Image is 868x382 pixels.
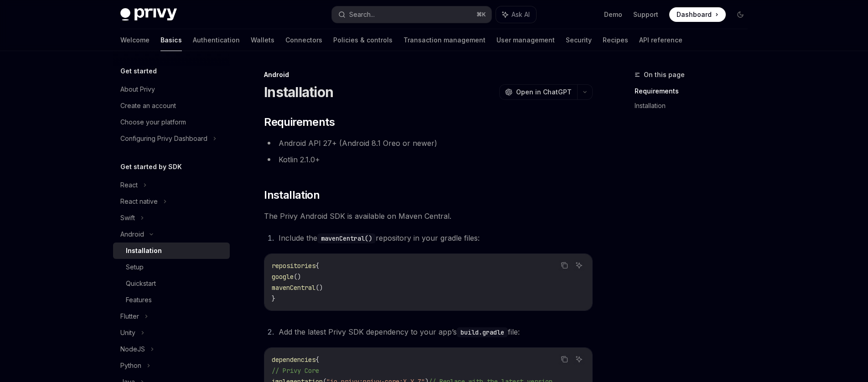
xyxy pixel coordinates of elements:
[264,115,335,129] span: Requirements
[317,233,376,243] code: mavenCentral()
[193,29,240,51] a: Authentication
[272,284,315,292] span: mavenCentral
[558,259,570,271] button: Copy the contents from the code block
[644,69,685,80] span: On this page
[113,243,230,259] a: Installation
[499,84,577,100] button: Open in ChatGPT
[349,9,375,20] div: Search...
[276,232,593,244] li: Include the repository in your gradle files:
[120,196,158,207] div: React native
[120,133,207,144] div: Configuring Privy Dashboard
[566,29,592,51] a: Security
[604,10,622,19] a: Demo
[315,284,323,292] span: ()
[496,29,555,51] a: User management
[113,98,230,114] a: Create an account
[120,66,157,77] h5: Get started
[113,292,230,308] a: Features
[113,259,230,275] a: Setup
[113,275,230,292] a: Quickstart
[276,325,593,338] li: Add the latest Privy SDK dependency to your app’s file:
[160,29,182,51] a: Basics
[120,8,177,21] img: dark logo
[573,259,585,271] button: Ask AI
[264,153,593,166] li: Kotlin 2.1.0+
[120,344,145,355] div: NodeJS
[635,84,755,98] a: Requirements
[516,88,572,97] span: Open in ChatGPT
[272,367,319,375] span: // Privy Core
[264,210,593,222] span: The Privy Android SDK is available on Maven Central.
[457,327,508,337] code: build.gradle
[120,229,144,240] div: Android
[677,10,712,19] span: Dashboard
[315,262,319,270] span: {
[126,262,144,273] div: Setup
[120,161,182,172] h5: Get started by SDK
[120,327,135,338] div: Unity
[120,180,138,191] div: React
[285,29,322,51] a: Connectors
[120,360,141,371] div: Python
[294,273,301,281] span: ()
[264,137,593,150] li: Android API 27+ (Android 8.1 Oreo or newer)
[120,117,186,128] div: Choose your platform
[272,356,315,364] span: dependencies
[633,10,658,19] a: Support
[120,311,139,322] div: Flutter
[264,70,593,79] div: Android
[511,10,530,19] span: Ask AI
[315,356,319,364] span: {
[476,11,486,18] span: ⌘ K
[120,84,155,95] div: About Privy
[733,7,748,22] button: Toggle dark mode
[126,245,162,256] div: Installation
[120,212,135,223] div: Swift
[635,98,755,113] a: Installation
[603,29,628,51] a: Recipes
[251,29,274,51] a: Wallets
[264,84,333,100] h1: Installation
[403,29,486,51] a: Transaction management
[120,100,176,111] div: Create an account
[272,273,294,281] span: google
[126,294,152,305] div: Features
[332,6,491,23] button: Search...⌘K
[496,6,536,23] button: Ask AI
[126,278,156,289] div: Quickstart
[113,81,230,98] a: About Privy
[120,29,150,51] a: Welcome
[558,353,570,365] button: Copy the contents from the code block
[113,114,230,130] a: Choose your platform
[264,188,320,202] span: Installation
[272,294,275,303] span: }
[333,29,393,51] a: Policies & controls
[669,7,726,22] a: Dashboard
[272,262,315,270] span: repositories
[573,353,585,365] button: Ask AI
[639,29,682,51] a: API reference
